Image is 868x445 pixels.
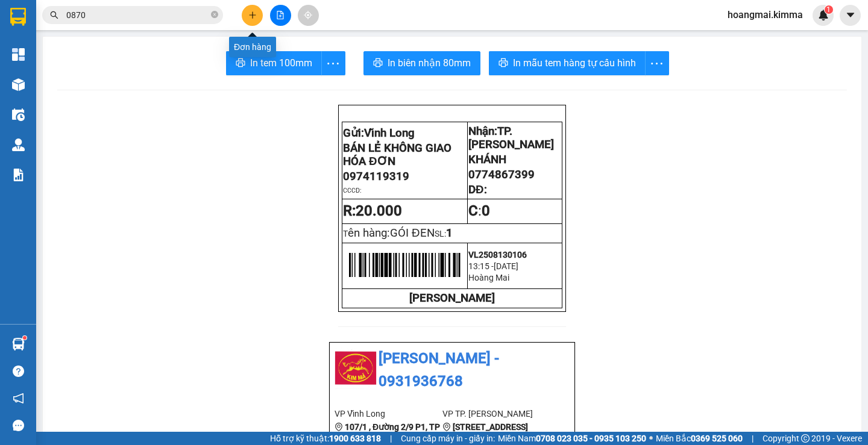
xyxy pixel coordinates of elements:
[691,434,743,443] strong: 0369 525 060
[10,8,26,26] img: logo-vxr
[498,432,646,445] span: Miền Nam
[442,422,528,445] b: [STREET_ADDRESS][PERSON_NAME]
[446,226,453,240] span: 1
[468,250,527,260] span: VL2508130106
[66,8,209,22] input: Tìm tên, số ĐT hoặc mã đơn
[248,11,257,19] span: plus
[409,291,495,305] strong: [PERSON_NAME]
[442,423,451,431] span: environment
[373,58,383,69] span: printer
[270,5,291,26] button: file-add
[343,202,402,219] strong: R:
[329,434,381,443] strong: 1900 633 818
[494,261,518,271] span: [DATE]
[845,10,856,20] span: caret-down
[276,11,285,19] span: file-add
[12,108,25,121] img: warehouse-icon
[304,11,312,19] span: aim
[513,55,636,70] span: In mẫu tem hàng tự cấu hình
[825,5,833,14] sup: 1
[363,51,480,75] button: printerIn biên nhận 80mm
[226,51,322,75] button: printerIn tem 100mm
[718,7,813,22] span: hoangmai.kimma
[335,423,343,431] span: environment
[489,51,646,75] button: printerIn mẫu tem hàng tự cấu hình
[468,125,554,151] span: Nhận:
[13,393,24,404] span: notification
[401,432,495,445] span: Cung cấp máy in - giấy in:
[364,126,415,140] span: Vĩnh Long
[840,5,861,26] button: caret-down
[343,142,451,168] span: BÁN LẺ KHÔNG GIAO HÓA ĐƠN
[103,10,200,39] div: TP. [PERSON_NAME]
[801,434,810,443] span: copyright
[468,273,509,282] span: Hoàng Mai
[343,229,434,238] span: T
[646,56,668,71] span: more
[12,338,25,350] img: warehouse-icon
[103,11,132,24] span: Nhận:
[211,11,218,18] span: close-circle
[343,126,415,140] span: Gửi:
[298,5,319,26] button: aim
[752,432,753,445] span: |
[343,187,362,194] span: CCCD:
[322,56,345,71] span: more
[390,432,392,445] span: |
[13,366,24,377] span: question-circle
[468,168,535,181] span: 0774867399
[12,138,25,151] img: warehouse-icon
[390,226,434,240] span: GÓI ĐEN
[482,202,490,219] span: 0
[211,10,218,21] span: close-circle
[468,183,486,196] span: DĐ:
[335,347,570,393] li: [PERSON_NAME] - 0931936768
[103,54,200,70] div: 0774867399
[649,436,653,441] span: ⚪️
[335,347,377,390] img: logo.jpg
[388,55,471,70] span: In biên nhận 80mm
[468,202,478,219] strong: C
[10,11,29,24] span: Gửi:
[10,10,95,25] div: Vĩnh Long
[348,226,434,240] span: ên hàng:
[468,202,490,219] span: :
[321,51,345,75] button: more
[236,58,245,69] span: printer
[468,261,494,271] span: 13:15 -
[335,407,442,420] li: VP Vĩnh Long
[12,78,25,91] img: warehouse-icon
[242,5,263,26] button: plus
[12,169,25,181] img: solution-icon
[468,125,554,151] span: TP. [PERSON_NAME]
[250,55,312,70] span: In tem 100mm
[826,5,831,14] span: 1
[10,25,95,68] div: BÁN LẺ KHÔNG GIAO HÓA ĐƠN
[435,229,446,238] span: SL:
[23,336,27,340] sup: 1
[50,11,58,19] span: search
[335,422,440,445] b: 107/1 , Đường 2/9 P1, TP Vĩnh Long
[12,48,25,61] img: dashboard-icon
[468,153,506,166] span: KHÁNH
[656,432,743,445] span: Miền Bắc
[13,420,24,431] span: message
[498,58,508,69] span: printer
[10,68,95,85] div: 0974119319
[343,170,409,183] span: 0974119319
[818,10,829,20] img: icon-new-feature
[536,434,646,443] strong: 0708 023 035 - 0935 103 250
[270,432,381,445] span: Hỗ trợ kỹ thuật:
[356,202,402,219] span: 20.000
[645,51,669,75] button: more
[103,39,200,54] div: KHÁNH
[442,407,550,420] li: VP TP. [PERSON_NAME]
